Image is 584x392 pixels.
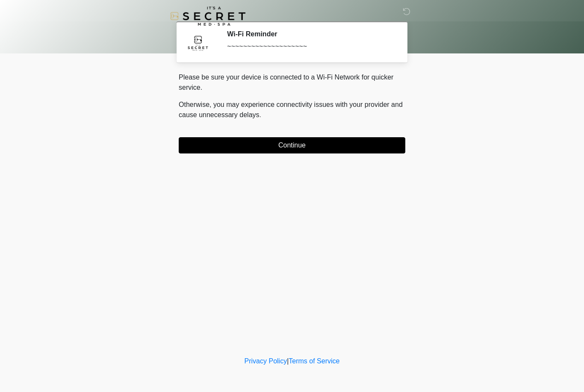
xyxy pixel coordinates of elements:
div: ~~~~~~~~~~~~~~~~~~~~ [227,41,392,52]
a: | [287,357,289,365]
a: Terms of Service [289,357,339,365]
h2: Wi-Fi Reminder [227,30,392,38]
span: . [260,111,261,118]
p: Otherwise, you may experience connectivity issues with your provider and cause unnecessary delays [179,100,405,120]
a: Privacy Policy [245,357,287,365]
img: It's A Secret Med Spa Logo [170,6,245,26]
button: Continue [179,137,405,153]
p: Please be sure your device is connected to a Wi-Fi Network for quicker service. [179,72,405,93]
img: Agent Avatar [185,30,211,56]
